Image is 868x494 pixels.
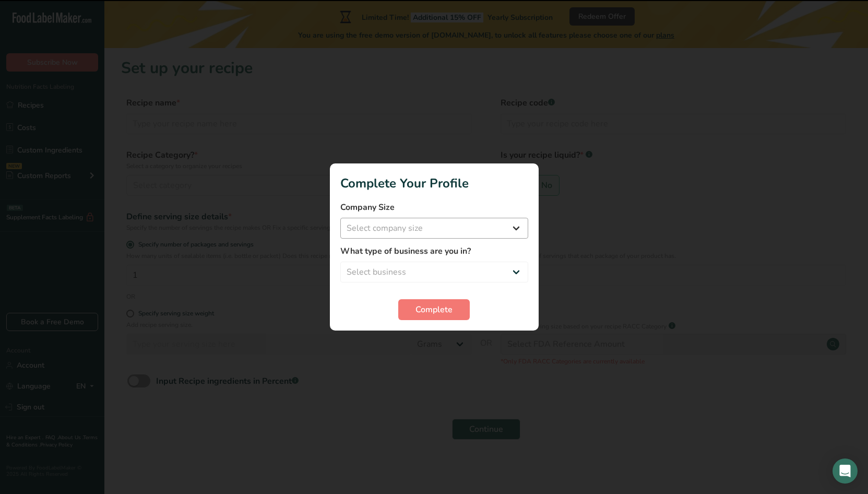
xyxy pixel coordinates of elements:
div: Open Intercom Messenger [833,458,858,484]
h1: Complete Your Profile [340,174,528,193]
label: Company Size [340,201,528,214]
span: Complete [415,303,453,316]
label: What type of business are you in? [340,245,528,257]
button: Complete [398,299,470,320]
